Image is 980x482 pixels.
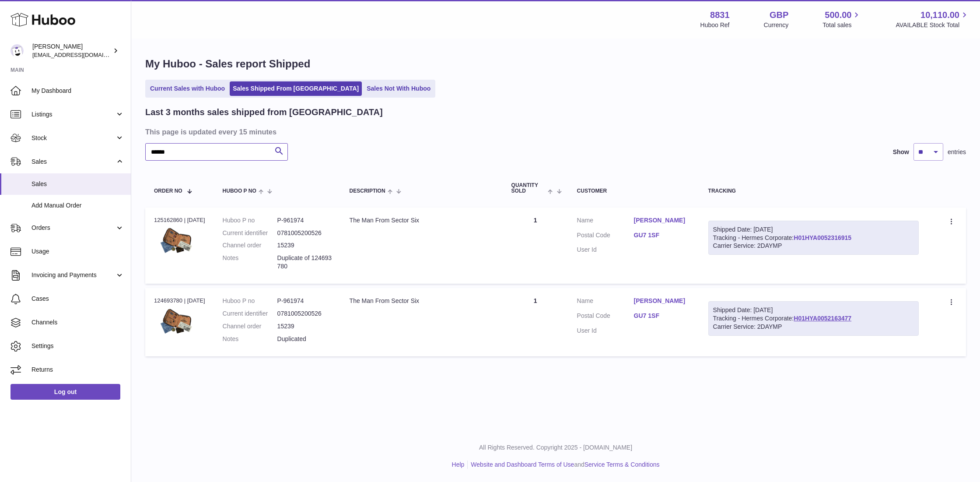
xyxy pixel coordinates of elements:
[577,312,634,322] dt: Postal Code
[31,158,115,166] span: Sales
[713,225,914,234] div: Shipped Date: [DATE]
[634,231,691,239] a: GU7 1SF
[503,288,568,356] td: 1
[634,297,691,305] a: [PERSON_NAME]
[503,208,568,284] td: 1
[223,216,277,225] dt: Huboo P no
[350,216,494,225] div: The Man From Sector Six
[948,148,966,156] span: entries
[277,335,332,343] p: Duplicated
[223,297,277,305] dt: Huboo P no
[230,81,362,96] a: Sales Shipped From [GEOGRAPHIC_DATA]
[468,461,659,469] li: and
[277,229,332,237] dd: 0781005200526
[154,188,182,194] span: Order No
[31,224,115,232] span: Orders
[31,342,124,350] span: Settings
[577,216,634,227] dt: Name
[893,148,909,156] label: Show
[822,21,861,29] span: Total sales
[31,318,124,327] span: Channels
[145,57,966,71] h1: My Huboo - Sales report Shipped
[708,188,919,194] div: Tracking
[31,134,115,142] span: Stock
[277,241,332,250] dd: 15239
[223,229,277,237] dt: Current identifier
[708,301,919,336] div: Tracking - Hermes Corporate:
[584,461,660,468] a: Service Terms & Conditions
[708,221,919,255] div: Tracking - Hermes Corporate:
[32,42,111,59] div: [PERSON_NAME]
[471,461,574,468] a: Website and Dashboard Terms of Use
[713,306,914,314] div: Shipped Date: [DATE]
[825,9,851,21] span: 500.00
[896,21,969,29] span: AVAILABLE Stock Total
[794,234,851,241] a: H01HYA0052316915
[154,227,198,256] img: DSC00255.png
[154,297,205,305] div: 124693780 | [DATE]
[577,188,691,194] div: Customer
[277,254,332,271] p: Duplicate of 124693780
[350,188,385,194] span: Description
[10,384,120,400] a: Log out
[31,271,115,279] span: Invoicing and Payments
[31,295,124,303] span: Cases
[31,110,115,119] span: Listings
[223,322,277,331] dt: Channel order
[145,127,964,137] h3: This page is updated every 15 minutes
[634,216,691,225] a: [PERSON_NAME]
[577,231,634,242] dt: Postal Code
[713,323,914,331] div: Carrier Service: 2DAYMP
[634,312,691,320] a: GU7 1SF
[896,9,969,29] a: 10,110.00 AVAILABLE Stock Total
[764,21,789,29] div: Currency
[147,81,228,96] a: Current Sales with Huboo
[511,183,546,194] span: Quantity Sold
[577,297,634,307] dt: Name
[277,310,332,318] dd: 0781005200526
[277,216,332,225] dd: P-961974
[350,297,494,305] div: The Man From Sector Six
[713,242,914,250] div: Carrier Service: 2DAYMP
[32,51,129,58] span: [EMAIL_ADDRESS][DOMAIN_NAME]
[577,246,634,254] dt: User Id
[223,241,277,250] dt: Channel order
[223,254,277,271] dt: Notes
[794,315,851,322] a: H01HYA0052163477
[223,310,277,318] dt: Current identifier
[452,461,465,468] a: Help
[145,106,383,118] h2: Last 3 months sales shipped from [GEOGRAPHIC_DATA]
[31,247,124,256] span: Usage
[31,180,124,188] span: Sales
[920,9,959,21] span: 10,110.00
[10,44,24,57] img: rob@themysteryagency.com
[31,87,124,95] span: My Dashboard
[277,297,332,305] dd: P-961974
[700,21,730,29] div: Huboo Ref
[31,201,124,210] span: Add Manual Order
[31,366,124,374] span: Returns
[364,81,434,96] a: Sales Not With Huboo
[822,9,861,29] a: 500.00 Total sales
[223,335,277,343] dt: Notes
[154,308,198,337] img: DSC00255.png
[577,327,634,335] dt: User Id
[154,216,205,224] div: 125162860 | [DATE]
[138,443,973,452] p: All Rights Reserved. Copyright 2025 - [DOMAIN_NAME]
[770,9,788,21] strong: GBP
[710,9,730,21] strong: 8831
[277,322,332,331] dd: 15239
[223,188,256,194] span: Huboo P no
